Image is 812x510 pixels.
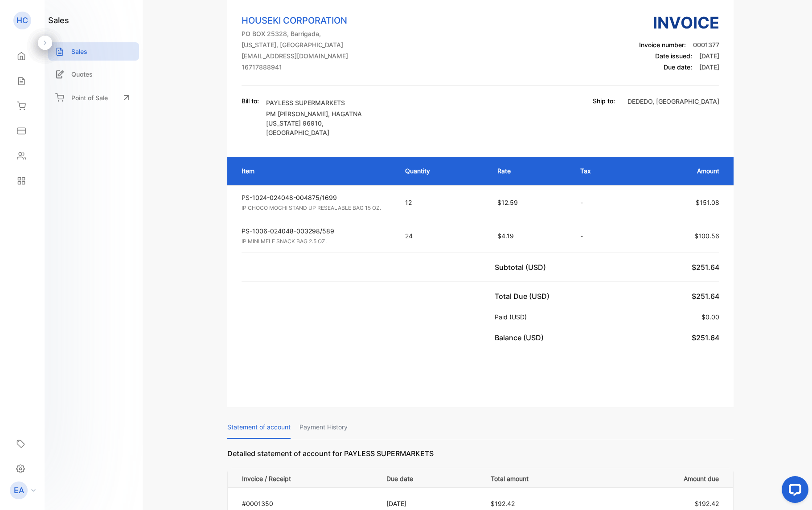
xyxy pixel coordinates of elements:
[495,291,553,302] p: Total Due (USD)
[497,166,562,175] p: Rate
[299,416,348,439] p: Payment History
[242,499,375,508] p: #0001350
[227,416,291,439] p: Statement of account
[627,98,652,105] span: DEDEDO
[692,263,719,272] span: $251.64
[695,500,719,507] span: $192.42
[580,231,624,241] p: -
[491,500,515,507] span: $192.42
[491,472,603,483] p: Total amount
[696,199,719,206] span: $151.08
[242,40,348,49] p: [US_STATE], [GEOGRAPHIC_DATA]
[699,63,719,71] span: [DATE]
[48,65,139,83] a: Quotes
[495,332,547,343] p: Balance (USD)
[266,98,369,107] p: PAYLESS SUPERMARKETS
[71,69,93,79] p: Quotes
[14,485,24,496] p: EA
[71,47,87,56] p: Sales
[642,166,719,175] p: Amount
[266,110,362,127] span: PM [PERSON_NAME], HAGATNA [US_STATE] 96910
[242,51,348,61] p: [EMAIL_ADDRESS][DOMAIN_NAME]
[242,62,348,72] p: 16717888941
[227,448,734,468] p: Detailed statement of account for PAYLESS SUPERMARKETS
[242,96,259,106] p: Bill to:
[692,333,719,342] span: $251.64
[495,312,530,322] p: Paid (USD)
[386,499,472,508] p: [DATE]
[405,166,480,175] p: Quantity
[405,231,480,241] p: 24
[405,198,480,207] p: 12
[692,292,719,301] span: $251.64
[664,63,692,71] span: Due date:
[386,472,472,483] p: Due date
[242,472,375,483] p: Invoice / Receipt
[652,98,719,105] span: , [GEOGRAPHIC_DATA]
[580,198,624,207] p: -
[699,52,719,60] span: [DATE]
[242,204,389,212] p: IP CHOCO MOCHI STAND UP RESEALABLE BAG 15 OZ.
[242,14,348,27] p: HOUSEKI CORPORATION
[495,262,550,273] p: Subtotal (USD)
[242,29,348,38] p: PO BOX 25328, Barrigada,
[242,166,387,175] p: Item
[593,96,615,106] p: Ship to:
[497,232,514,240] span: $4.19
[48,42,139,61] a: Sales
[694,232,719,240] span: $100.56
[242,237,389,245] p: IP MINI MELE SNACK BAG 2.5 OZ.
[580,166,624,175] p: Tax
[655,52,692,60] span: Date issued:
[16,15,28,26] p: HC
[48,14,69,26] h1: sales
[48,88,139,107] a: Point of Sale
[71,93,108,102] p: Point of Sale
[497,199,518,206] span: $12.59
[242,226,389,236] p: PS-1006-024048-003298/589
[614,472,719,483] p: Amount due
[775,473,812,510] iframe: LiveChat chat widget
[639,11,719,35] h3: Invoice
[701,313,719,321] span: $0.00
[693,41,719,49] span: 0001377
[242,193,389,202] p: PS-1024-024048-004875/1699
[639,41,686,49] span: Invoice number:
